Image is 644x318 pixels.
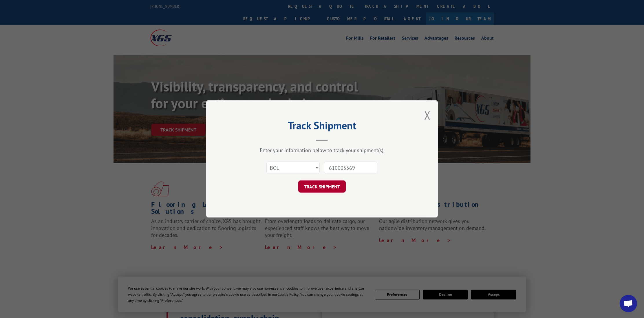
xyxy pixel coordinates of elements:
[424,107,431,123] button: Close modal
[298,181,346,193] button: TRACK SHIPMENT
[235,121,409,132] h2: Track Shipment
[324,162,377,174] input: Number(s)
[620,295,637,312] div: Open chat
[235,147,409,154] div: Enter your information below to track your shipment(s).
